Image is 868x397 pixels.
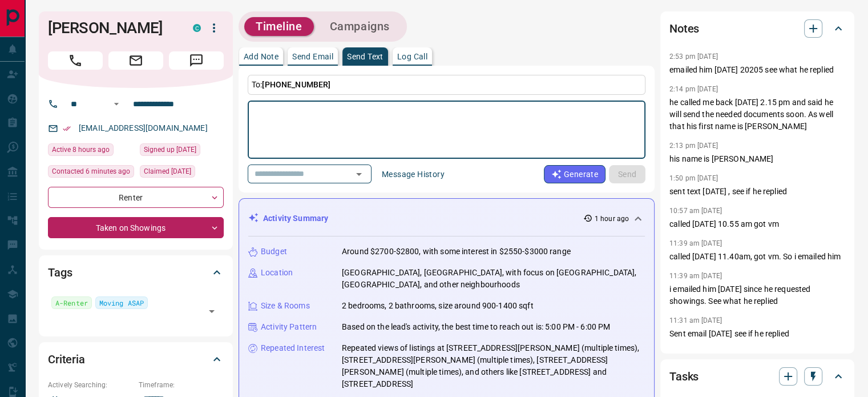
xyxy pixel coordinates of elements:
button: Timeline [244,17,314,36]
div: Criteria [48,346,224,373]
h2: Notes [669,19,699,38]
p: sent text [DATE] , see if he replied [669,186,845,198]
p: Around $2700-$2800, with some interest in $2550-$3000 range [342,246,571,258]
span: Claimed [DATE] [144,166,191,177]
div: condos.ca [193,24,201,32]
p: emailed him [DATE] 20205 see what he replied [669,64,845,76]
p: Send Text [347,53,383,61]
p: 2:53 pm [DATE] [669,53,718,61]
div: Tasks [669,363,845,390]
span: Email [108,51,163,70]
p: called [DATE] 10.55 am got vm [669,218,845,230]
span: Message [169,51,224,70]
button: Open [351,166,367,182]
span: Active 8 hours ago [52,144,110,155]
h1: [PERSON_NAME] [48,19,176,37]
svg: Email Verified [63,125,71,133]
span: Moving ASAP [99,297,144,308]
div: Fri Sep 12 2025 [48,165,134,181]
div: Activity Summary1 hour ago [248,208,645,229]
div: Wed Aug 20 2025 [140,143,224,159]
a: [EMAIL_ADDRESS][DOMAIN_NAME] [79,123,208,133]
div: Tags [48,259,224,286]
p: Send Email [292,53,333,61]
span: Signed up [DATE] [144,144,196,155]
span: A-Renter [55,297,88,308]
p: Actively Searching: [48,380,133,390]
div: Renter [48,187,224,208]
p: 1 hour ago [595,214,629,224]
p: Sent email [DATE] see if he replied [669,328,845,340]
p: 11:31 am [DATE] [669,316,722,324]
h2: Tags [48,263,72,282]
div: Notes [669,15,845,42]
span: Call [48,51,103,70]
p: Repeated Interest [261,342,325,354]
p: Add Note [244,53,278,61]
p: i emailed him [DATE] since he requested showings. See what he replied [669,283,845,307]
h2: Criteria [48,350,85,368]
p: Activity Summary [263,212,328,224]
h2: Tasks [669,367,699,386]
p: 10:57 am [DATE] [669,207,722,215]
p: his name is [PERSON_NAME] [669,153,845,165]
button: Campaigns [318,17,401,36]
p: called [DATE] 11.40am, got vm. So i emailed him [669,251,845,263]
div: Wed Aug 20 2025 [140,165,224,181]
p: he called me back [DATE] 2.15 pm and said he will send the needed documents soon. As well that hi... [669,97,845,133]
p: Timeframe: [139,380,224,390]
span: [PHONE_NUMBER] [262,80,330,89]
p: 2:14 pm [DATE] [669,85,718,93]
p: Log Call [397,53,427,61]
div: Fri Sep 12 2025 [48,143,134,159]
p: [GEOGRAPHIC_DATA], [GEOGRAPHIC_DATA], with focus on [GEOGRAPHIC_DATA], [GEOGRAPHIC_DATA], and oth... [342,267,645,291]
p: Budget [261,246,287,258]
span: Contacted 6 minutes ago [52,166,130,177]
p: Location [261,267,293,279]
button: Open [110,97,123,111]
div: Taken on Showings [48,217,224,238]
p: Based on the lead's activity, the best time to reach out is: 5:00 PM - 6:00 PM [342,321,610,333]
p: 1:50 pm [DATE] [669,174,718,182]
p: 2 bedrooms, 2 bathrooms, size around 900-1400 sqft [342,300,534,312]
button: Generate [544,165,605,183]
p: 11:39 am [DATE] [669,239,722,247]
button: Message History [375,165,451,183]
p: Repeated views of listings at [STREET_ADDRESS][PERSON_NAME] (multiple times), [STREET_ADDRESS][PE... [342,342,645,390]
p: To: [248,75,645,95]
button: Open [204,303,220,319]
p: 2:13 pm [DATE] [669,142,718,150]
p: Activity Pattern [261,321,317,333]
p: 11:39 am [DATE] [669,272,722,280]
p: Size & Rooms [261,300,310,312]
